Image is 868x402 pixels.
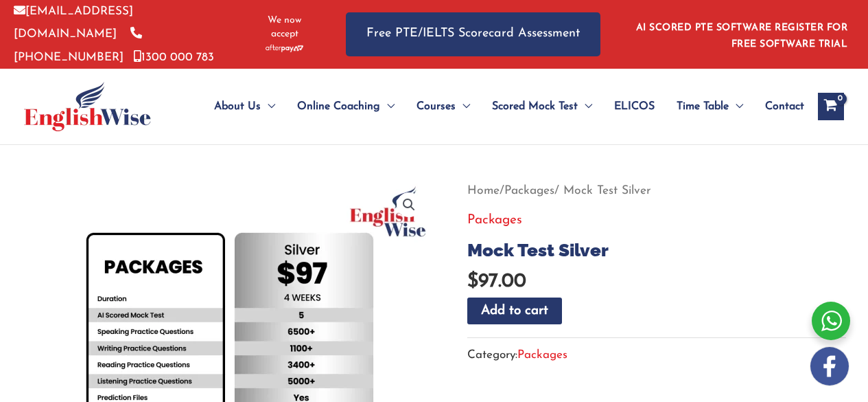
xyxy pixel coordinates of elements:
a: Home [467,185,500,197]
aside: Header Widget 1 [628,12,854,56]
a: [EMAIL_ADDRESS][DOMAIN_NAME] [14,5,133,40]
span: Courses [417,82,456,131]
span: Menu Toggle [261,82,275,131]
a: Contact [754,82,804,131]
span: Menu Toggle [729,82,743,131]
span: Online Coaching [297,82,380,131]
a: Packages [504,185,554,197]
nav: Breadcrumb [467,179,846,202]
span: $ [467,272,478,291]
span: ELICOS [614,82,655,131]
a: [PHONE_NUMBER] [14,28,142,63]
img: cropped-ew-logo [24,82,151,131]
span: Menu Toggle [578,82,592,131]
a: ELICOS [603,82,666,131]
a: View full-screen image gallery [397,192,421,217]
a: Online CoachingMenu Toggle [286,82,406,131]
span: Time Table [677,82,729,131]
a: CoursesMenu Toggle [406,82,481,131]
a: Packages [467,214,522,227]
span: About Us [214,82,261,131]
h1: Mock Test Silver [467,240,846,261]
a: About UsMenu Toggle [203,82,286,131]
span: Contact [765,82,804,131]
img: Afterpay-Logo [266,45,303,52]
button: Add to cart [467,298,562,324]
a: Time TableMenu Toggle [666,82,754,131]
span: Category: [467,344,567,366]
a: Free PTE/IELTS Scorecard Assessment [346,12,600,56]
a: Scored Mock TestMenu Toggle [481,82,603,131]
span: Menu Toggle [456,82,470,131]
span: Menu Toggle [380,82,395,131]
img: white-facebook.png [810,347,849,386]
span: Scored Mock Test [492,82,578,131]
a: AI SCORED PTE SOFTWARE REGISTER FOR FREE SOFTWARE TRIAL [636,23,848,49]
a: 1300 000 783 [134,52,214,63]
a: Packages [517,349,567,361]
a: View Shopping Cart, empty [818,93,844,120]
nav: Site Navigation: Main Menu [181,82,804,131]
span: We now accept [257,14,312,41]
bdi: 97.00 [467,272,526,291]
